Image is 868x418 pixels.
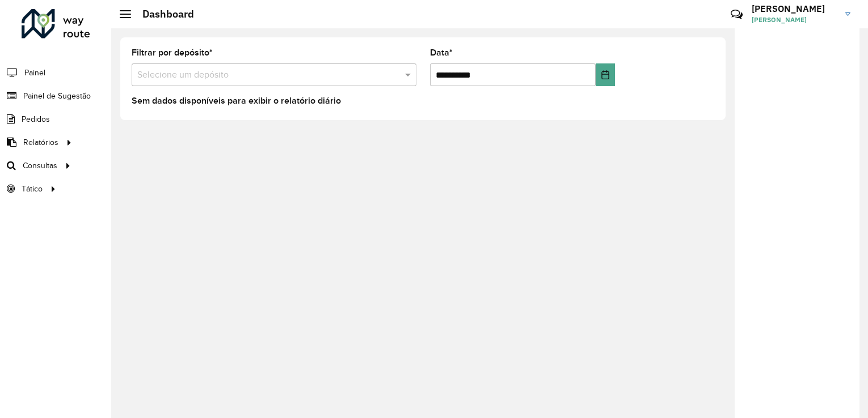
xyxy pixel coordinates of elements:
[752,3,837,14] h3: [PERSON_NAME]
[131,8,194,20] h2: Dashboard
[132,94,341,108] label: Sem dados disponíveis para exibir o relatório diário
[22,183,43,195] span: Tático
[22,113,50,125] span: Pedidos
[23,160,57,172] span: Consultas
[752,15,837,25] span: [PERSON_NAME]
[23,90,91,102] span: Painel de Sugestão
[24,67,45,79] span: Painel
[430,46,453,59] label: Data
[596,63,615,86] button: Choose Date
[724,2,749,27] a: Contato Rápido
[132,46,213,59] label: Filtrar por depósito
[23,137,58,148] span: Relatórios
